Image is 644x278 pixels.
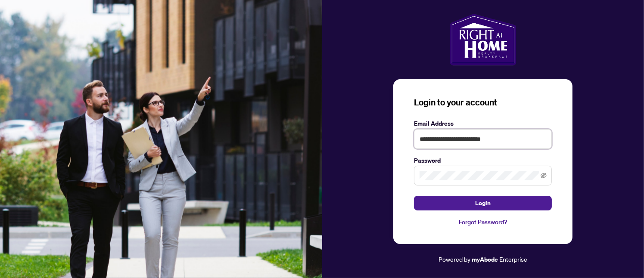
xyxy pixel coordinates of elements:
[541,173,547,179] span: eye-invisible
[414,217,552,227] a: Forgot Password?
[414,196,552,210] button: Login
[450,14,516,65] img: ma-logo
[475,196,491,210] span: Login
[499,255,527,263] span: Enterprise
[414,96,552,108] h3: Login to your account
[414,119,552,128] label: Email Address
[472,255,498,264] a: myAbode
[439,255,470,263] span: Powered by
[414,156,552,165] label: Password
